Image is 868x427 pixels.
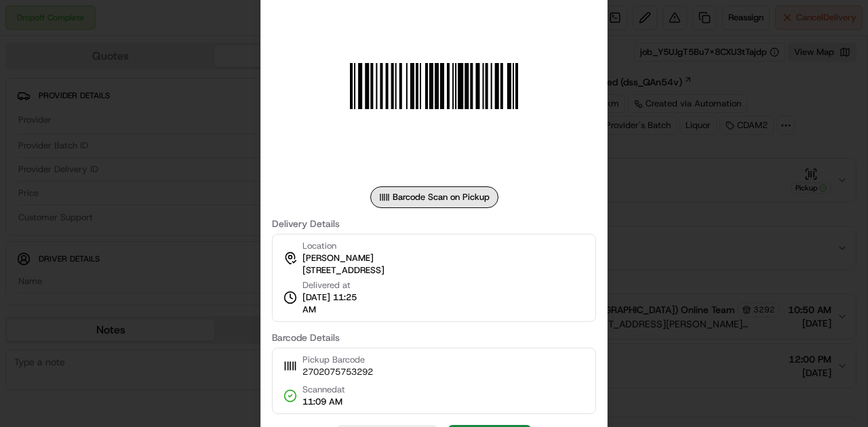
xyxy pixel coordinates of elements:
span: [STREET_ADDRESS] [302,264,384,277]
span: 2702075753292 [302,366,373,378]
span: Delivered at [302,279,365,291]
span: [PERSON_NAME] [302,252,374,264]
div: Barcode Scan on Pickup [370,186,498,208]
span: Pickup Barcode [302,354,373,366]
span: Scanned at [302,384,345,396]
span: Location [302,240,336,252]
label: Delivery Details [272,219,596,228]
label: Barcode Details [272,333,596,342]
span: [DATE] 11:25 AM [302,291,365,316]
span: 11:09 AM [302,396,345,408]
